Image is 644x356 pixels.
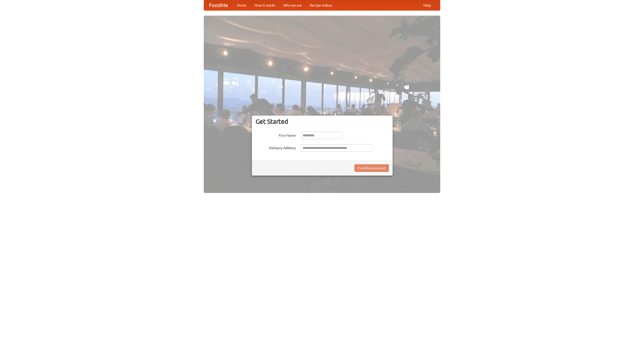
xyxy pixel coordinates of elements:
a: FoodMe [204,0,233,10]
h3: Get Started [256,118,389,125]
label: Your Name [256,132,296,138]
button: Find Restaurants! [354,164,389,172]
a: How it works [251,0,279,10]
a: Home [233,0,251,10]
a: Recipe videos [306,0,336,10]
a: Help [419,0,435,10]
label: Delivery Address [256,144,296,150]
a: Who we are [279,0,306,10]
